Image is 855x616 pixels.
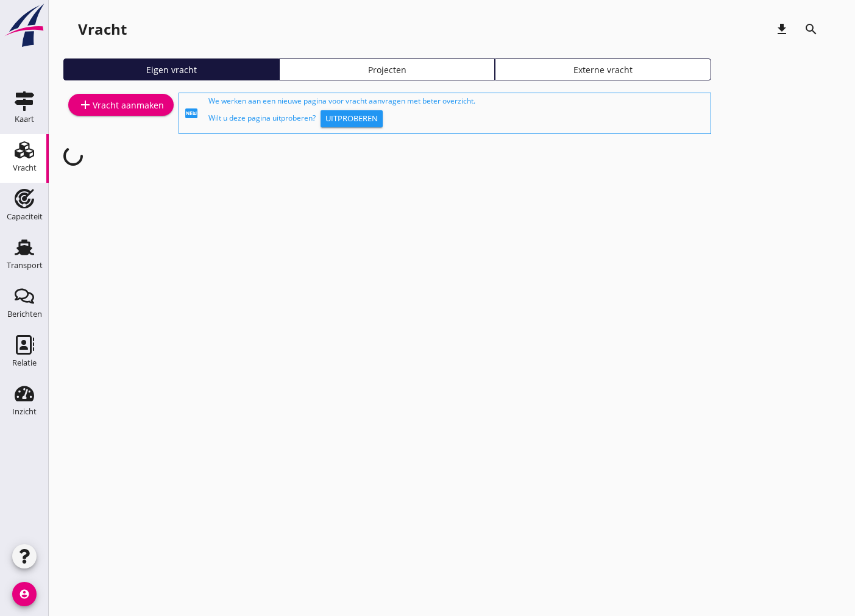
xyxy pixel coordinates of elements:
i: fiber_new [184,106,199,121]
div: Externe vracht [500,63,705,76]
div: Kaart [15,115,34,123]
div: Uitproberen [325,113,378,125]
a: Eigen vracht [63,58,279,80]
div: Vracht aanmaken [78,97,164,112]
div: Capaciteit [7,213,43,221]
i: add [78,97,93,112]
a: Projecten [279,58,495,80]
div: Inzicht [12,408,37,416]
div: Transport [7,261,43,269]
div: Projecten [285,63,489,76]
i: download [775,22,789,37]
a: Externe vracht [495,58,711,80]
img: logo-small.a267ee39.svg [2,3,46,48]
div: Vracht [13,164,37,172]
div: Vracht [78,19,127,39]
i: account_circle [12,582,37,606]
div: Eigen vracht [69,63,274,76]
i: search [804,22,818,37]
a: Vracht aanmaken [68,94,174,116]
div: Relatie [12,359,37,367]
div: We werken aan een nieuwe pagina voor vracht aanvragen met beter overzicht. Wilt u deze pagina uit... [208,96,706,131]
div: Berichten [7,310,42,318]
button: Uitproberen [321,110,383,127]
